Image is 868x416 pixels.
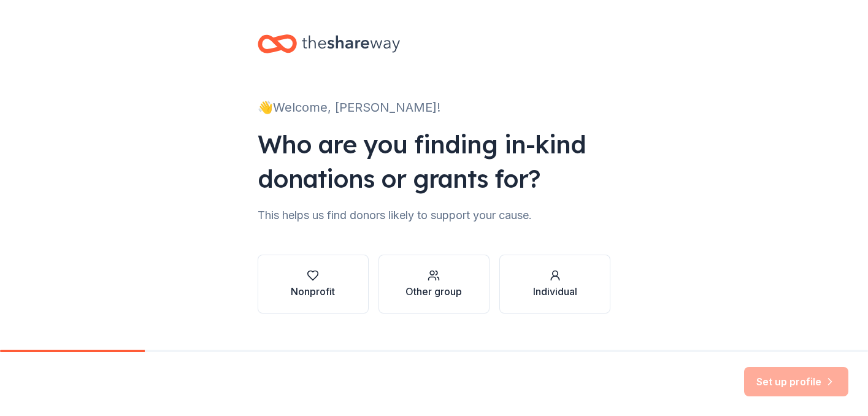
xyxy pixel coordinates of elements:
[258,98,611,117] div: 👋 Welcome, [PERSON_NAME]!
[378,255,490,314] button: Other group
[258,127,611,196] div: Who are you finding in-kind donations or grants for?
[499,255,610,314] button: Individual
[533,284,577,299] div: Individual
[258,255,369,314] button: Nonprofit
[258,206,611,225] div: This helps us find donors likely to support your cause.
[291,284,335,299] div: Nonprofit
[405,284,462,299] div: Other group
